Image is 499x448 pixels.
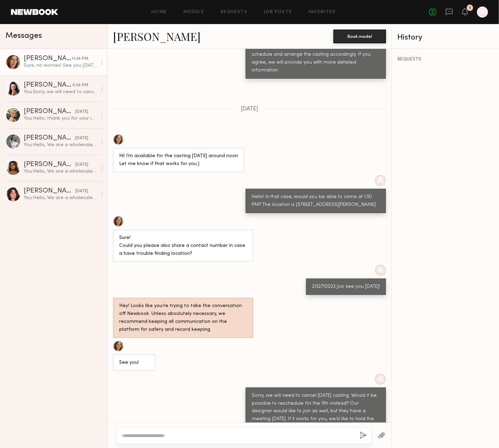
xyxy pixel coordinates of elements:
div: 11:36 PM [72,56,88,62]
a: Requests [221,10,247,14]
div: [DATE] [75,162,88,168]
span: Messages [5,32,42,40]
div: 1 [469,6,471,10]
div: [DATE] [75,109,88,115]
div: [PERSON_NAME] [24,82,72,89]
div: [PERSON_NAME] [24,188,75,195]
div: [PERSON_NAME] [24,161,75,168]
div: [DATE] [75,188,88,195]
a: Book model [333,33,386,39]
div: [PERSON_NAME] [24,135,75,142]
a: A [477,7,488,18]
div: Hi! I’m available for the casting [DATE] around noon Let me know if that works for you:) [119,152,238,168]
div: Hey! Looks like you’re trying to take the conversation off Newbook. Unless absolutely necessary, ... [119,302,247,334]
div: You: Hello, We are a wholesale company that designs and sells women’s apparel. We are currently l... [24,168,97,175]
a: Home [151,10,167,14]
div: You: Hello, thank you for your interest. We are located in the [GEOGRAPHIC_DATA] area, and the ca... [24,115,97,122]
span: [DATE] [241,106,258,112]
div: You: Sorry, we will need to cancel [DATE] casting. Would it be possible to reschedule for the 11t... [24,89,97,95]
a: Job Posts [264,10,292,14]
div: You: Hello, We are a wholesale company that designs and sells women’s apparel. We are currently l... [24,195,97,201]
a: Models [183,10,204,14]
div: Sure! Could you please also share a contact number in case a have trouble finding location? [119,234,247,258]
div: [PERSON_NAME] [24,55,72,62]
div: 2132710023 Joo see you [DATE]! [312,283,380,291]
div: [DATE] [75,135,88,142]
div: 5:38 PM [72,82,88,89]
a: Favorites [309,10,336,14]
div: Sorry, we will need to cancel [DATE] casting. Would it be possible to reschedule for the 11th ins... [252,392,380,431]
div: [PERSON_NAME] [24,108,75,115]
div: See you! [119,359,149,367]
div: You: Hello, We are a wholesale company that designs and sells women’s apparel. We are currently l... [24,142,97,148]
div: REQUESTS [397,57,494,62]
div: History [397,34,494,42]
a: [PERSON_NAME] [113,29,201,44]
button: Book model [333,30,386,43]
div: Hello! In that case, would you be able to come at 1:30 PM? The location is [STREET_ADDRESS][PERSO... [252,193,380,209]
div: Sure, no worries! See you [DATE]. [24,62,97,69]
